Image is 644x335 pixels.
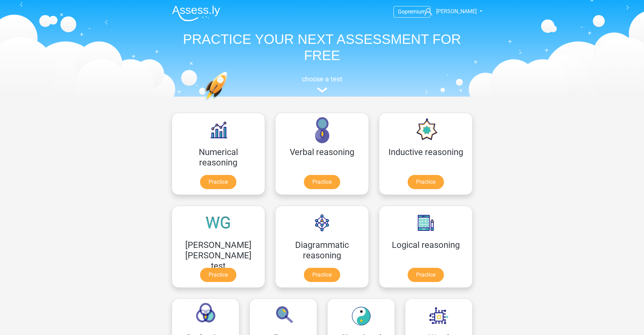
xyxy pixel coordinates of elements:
[405,8,426,15] span: premium
[408,175,444,189] a: Practice
[172,5,220,21] img: Assessly
[200,268,236,282] a: Practice
[317,87,327,93] img: assessment
[167,31,478,63] h1: PRACTICE YOUR NEXT ASSESSMENT FOR FREE
[422,7,477,16] a: [PERSON_NAME]
[408,268,444,282] a: Practice
[167,75,478,93] a: choose a test
[304,268,340,282] a: Practice
[167,75,478,83] h5: choose a test
[204,72,254,133] img: practice
[398,8,405,15] span: Go
[200,175,236,189] a: Practice
[304,175,340,189] a: Practice
[394,7,430,16] a: Gopremium
[436,8,477,15] span: [PERSON_NAME]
